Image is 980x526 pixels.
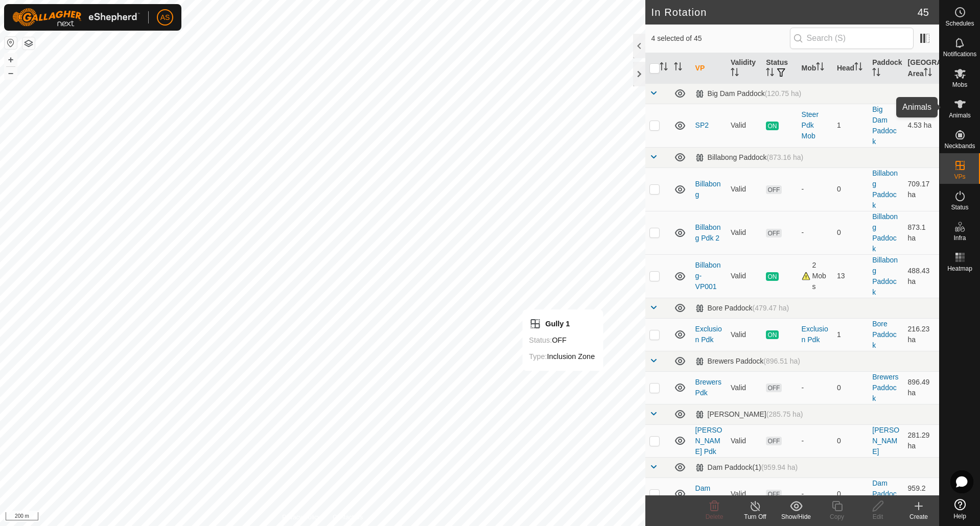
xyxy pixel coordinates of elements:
span: Neckbands [944,143,975,149]
th: [GEOGRAPHIC_DATA] Area [904,53,939,84]
a: Billabong Paddock [872,169,898,209]
button: Map Layers [22,37,35,50]
td: 0 [833,211,868,254]
button: + [5,54,17,66]
div: - [802,184,829,195]
span: ON [766,272,778,281]
label: Status: [529,336,552,344]
td: Valid [727,318,762,351]
span: Heatmap [947,266,972,272]
td: Valid [727,168,762,211]
a: Exclusion Pdk [695,325,722,344]
td: Valid [727,371,762,404]
td: Valid [727,477,762,510]
a: Privacy Policy [282,513,320,522]
span: OFF [766,437,781,445]
td: 959.2 ha [904,477,939,510]
td: 13 [833,254,868,298]
div: Show/Hide [776,512,816,521]
input: Search (S) [790,28,914,49]
span: (959.94 ha) [761,463,798,471]
a: Dam Paddock(1) [872,479,896,509]
p-sorticon: Activate to sort [924,69,932,78]
div: - [802,227,829,238]
div: OFF [529,334,595,346]
td: 488.43 ha [904,254,939,298]
div: Exclusion Pdk [802,324,829,345]
a: Billabong Paddock [872,212,898,253]
span: ON [766,330,778,339]
span: OFF [766,384,781,392]
div: Steer Pdk Mob [802,109,829,141]
div: Create [898,512,939,521]
th: Validity [727,53,762,84]
div: Turn Off [735,512,776,521]
span: 4 selected of 45 [651,33,790,44]
span: OFF [766,185,781,194]
div: Brewers Paddock [695,357,800,366]
td: 216.23 ha [904,318,939,351]
p-sorticon: Activate to sort [660,64,668,72]
span: OFF [766,229,781,237]
div: Edit [857,512,898,521]
td: Valid [727,104,762,147]
td: 0 [833,168,868,211]
button: – [5,67,17,79]
div: - [802,382,829,393]
p-sorticon: Activate to sort [766,69,774,78]
span: (120.75 ha) [765,89,802,98]
div: Bore Paddock [695,304,789,313]
p-sorticon: Activate to sort [872,69,880,78]
span: Schedules [945,20,974,27]
span: Animals [949,112,971,118]
h2: In Rotation [651,6,918,18]
td: 873.1 ha [904,211,939,254]
span: Infra [953,235,966,241]
a: Big Dam Paddock [872,105,896,146]
div: - [802,489,829,499]
span: VPs [954,174,965,180]
span: Notifications [943,51,976,57]
label: Type: [529,352,547,361]
div: Big Dam Paddock [695,89,802,98]
span: Help [953,513,966,519]
p-sorticon: Activate to sort [816,64,824,72]
div: Inclusion Zone [529,350,595,363]
button: Reset Map [5,37,17,49]
a: Brewers Pdk [695,378,721,397]
a: Brewers Paddock [872,373,898,402]
a: SP2 [695,121,709,129]
img: Gallagher Logo [12,8,140,27]
a: Billabong-VP001 [695,261,721,291]
a: Bore Paddock [872,320,896,349]
th: Status [762,53,797,84]
th: VP [691,53,727,84]
td: 709.17 ha [904,168,939,211]
span: (896.51 ha) [763,357,800,365]
span: AS [160,12,170,23]
div: Billabong Paddock [695,153,804,162]
td: 4.53 ha [904,104,939,147]
a: Billabong [695,180,721,199]
td: 0 [833,477,868,510]
th: Paddock [868,53,903,84]
td: Valid [727,211,762,254]
div: - [802,436,829,446]
td: Valid [727,254,762,298]
p-sorticon: Activate to sort [731,69,739,78]
span: Mobs [952,82,967,88]
th: Head [833,53,868,84]
td: Valid [727,424,762,457]
span: ON [766,122,778,130]
a: Contact Us [333,513,363,522]
td: 1 [833,318,868,351]
td: 896.49 ha [904,371,939,404]
p-sorticon: Activate to sort [674,64,682,72]
span: (873.16 ha) [767,153,804,161]
a: Help [940,495,980,523]
p-sorticon: Activate to sort [854,64,862,72]
a: [PERSON_NAME] Pdk [695,426,722,456]
div: Copy [816,512,857,521]
div: 2 Mobs [802,260,829,292]
span: Status [951,204,968,210]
